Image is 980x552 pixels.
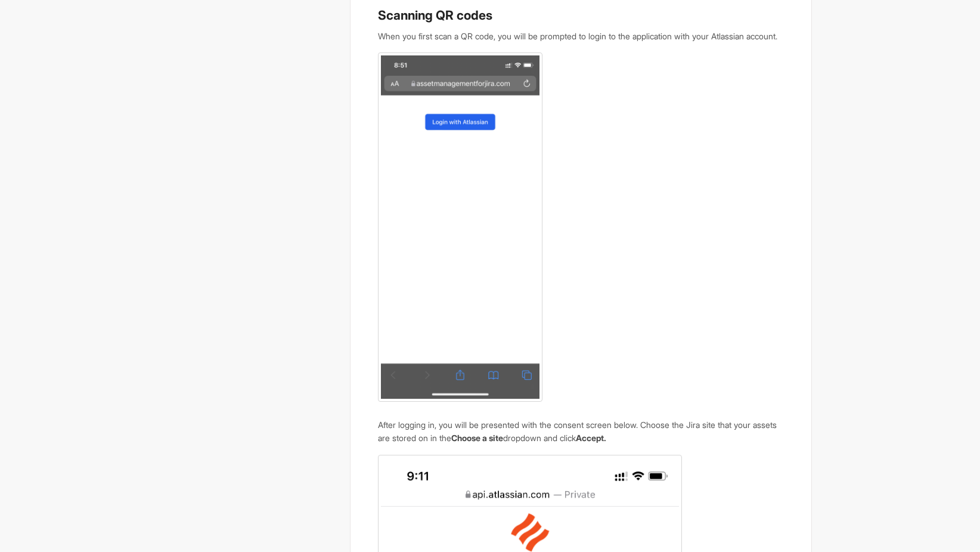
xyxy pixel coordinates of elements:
h3: Scanning QR codes [378,7,784,24]
p: After logging in, you will be presented with the consent screen below. Choose the Jira site that ... [378,52,784,444]
p: When you first scan a QR code, you will be prompted to login to the application with your Atlassi... [378,30,784,43]
strong: Accept. [576,433,606,443]
img: file-GaMAq7Eyei.png [378,52,542,402]
strong: Choose a site [451,433,503,443]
